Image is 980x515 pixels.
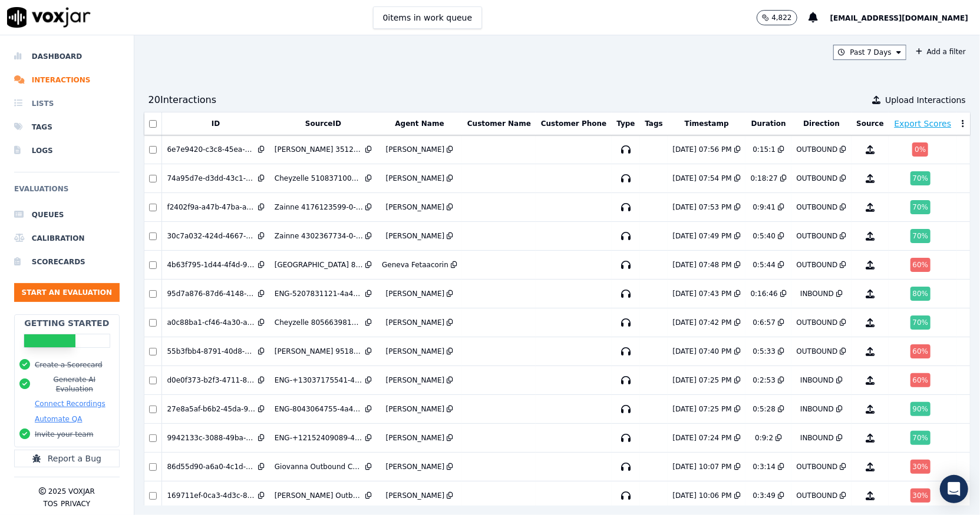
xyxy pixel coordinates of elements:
div: [PERSON_NAME] [386,376,445,385]
div: ENG-8043064755-4a49e2bb42d1-1751903721.124801.wav [275,404,363,414]
div: OUTBOUND [797,202,838,212]
div: 4b63f795-1d44-4f4d-9166-4796aa025539 [167,260,256,270]
div: 0:5:40 [753,231,776,241]
div: INBOUND [800,404,834,414]
div: INBOUND [800,289,834,298]
button: Duration [751,119,786,128]
a: Interactions [14,68,120,92]
div: [GEOGRAPHIC_DATA] 8184346558-0-2025-07-07-18-39-47-4041-1-4a49e2bb42d1-1751927987.127001.1.wav [275,260,363,270]
button: TOS [44,499,58,509]
div: [PERSON_NAME] [386,231,445,241]
button: Start an Evaluation [14,283,120,302]
div: [PERSON_NAME] [386,433,445,443]
button: Tags [645,119,662,128]
div: Zainne 4302367734-0-2025-07-07-10-09-49-5055-1-4a49e2bb42d1-1751897389.123986.1.wav [275,231,363,241]
img: voxjar logo [7,7,91,28]
a: Calibration [14,227,120,250]
button: Direction [803,119,840,128]
div: 0:3:49 [753,491,776,500]
div: 169711ef-0ca3-4d3c-82c0-923ae2a1127f [167,491,256,500]
a: Logs [14,139,120,162]
div: a0c88ba1-cf46-4a30-a0dd-2cd6d8e4e595 [167,318,256,327]
div: [PERSON_NAME] [386,318,445,327]
li: Queues [14,203,120,227]
div: 55b3fbb4-8791-40d8-8e4b-54344674ecb2 [167,347,256,356]
button: ID [212,119,220,128]
li: Lists [14,92,120,115]
div: [DATE] 07:25 PM [672,404,731,414]
div: [DATE] 07:56 PM [672,145,731,154]
button: Automate QA [35,414,82,424]
div: OUTBOUND [797,231,838,241]
div: INBOUND [800,433,834,443]
div: INBOUND [800,376,834,385]
button: Report a Bug [14,450,120,467]
div: 86d55d90-a6a0-4c1d-9ecc-ada794407b62 [167,462,256,471]
li: Tags [14,115,120,139]
button: [EMAIL_ADDRESS][DOMAIN_NAME] [830,11,980,25]
button: Upload Interactions [872,94,966,106]
div: [DATE] 07:53 PM [672,202,731,212]
div: Zainne 4176123599-0-2025-07-07-13-22-10-5055-1-4a49e2bb42d1-1751908930.125407.1.wav [275,202,363,212]
button: Export Scores [895,118,952,129]
div: [DATE] 07:54 PM [672,174,731,183]
div: d0e0f373-b2f3-4711-825d-d451f028ca75 [167,376,256,385]
button: Past 7 Days [833,45,906,60]
div: 60 % [910,258,931,272]
button: 4,822 [757,10,809,25]
div: 0 % [912,142,928,157]
div: [DATE] 07:43 PM [672,289,731,298]
div: OUTBOUND [797,347,838,356]
a: Scorecards [14,250,120,274]
div: Cheyzelle 8056639817-0-2025-07-07-13-58-59-4047-1-4a49e2bb42d1-1751911139.125587.1.wav [275,318,363,327]
div: 70 % [910,315,931,330]
button: Generate AI Evaluation [35,375,114,394]
button: Invite your team [35,430,93,439]
button: Connect Recordings [35,399,105,408]
div: [DATE] 10:06 PM [672,491,731,500]
div: [PERSON_NAME] 3512301955-0-2025-07-07-11-37-18-5053-1-4a49e2bb42d1-1751902638.124675.1.wav [275,145,363,154]
div: 70 % [910,229,931,243]
span: Upload Interactions [885,94,966,106]
div: [PERSON_NAME] Outbound Call.wav [275,491,363,500]
div: [DATE] 07:42 PM [672,318,731,327]
div: 0:5:44 [753,260,776,270]
div: 9942133c-3088-49ba-a210-eba460c4bf30 [167,433,256,443]
div: Geneva Fetaacorin [382,260,448,270]
div: 0:9:2 [755,433,773,443]
div: 0:16:46 [751,289,778,298]
div: [DATE] 07:48 PM [672,260,731,270]
div: 0:6:57 [753,318,776,327]
div: OUTBOUND [797,174,838,183]
div: 95d7a876-87d6-4148-9486-c7285fed6770 [167,289,256,298]
div: [PERSON_NAME] [386,202,445,212]
p: 4,822 [771,13,791,22]
div: 80 % [910,287,931,301]
div: [PERSON_NAME] 95189216545-0-2025-07-08-12-12-37-5052-1-4a49e2bb42d1-1751991157.128869.1.wav [275,347,363,356]
div: [DATE] 07:24 PM [672,433,731,443]
div: 74a95d7e-d3dd-43c1-a5b4-6c439f2138fe [167,174,256,183]
div: f2402f9a-a47b-47ba-abcf-5801764e08b2 [167,202,256,212]
div: [PERSON_NAME] [386,174,445,183]
div: 70 % [910,431,931,445]
div: [DATE] 07:40 PM [672,347,731,356]
button: Timestamp [685,119,729,128]
div: [PERSON_NAME] [386,462,445,471]
div: OUTBOUND [797,145,838,154]
div: 30 % [910,460,931,474]
div: [PERSON_NAME] [386,491,445,500]
h2: Getting Started [24,317,109,329]
div: 0:2:53 [753,376,776,385]
a: Dashboard [14,45,120,68]
div: [PERSON_NAME] [386,347,445,356]
div: 0:3:14 [753,462,776,471]
div: 6e7e9420-c3c8-45ea-9c30-c7e6c0f652c9 [167,145,256,154]
div: [PERSON_NAME] [386,404,445,414]
span: [EMAIL_ADDRESS][DOMAIN_NAME] [830,14,968,22]
div: [DATE] 10:07 PM [672,462,731,471]
h6: Evaluations [14,182,120,203]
